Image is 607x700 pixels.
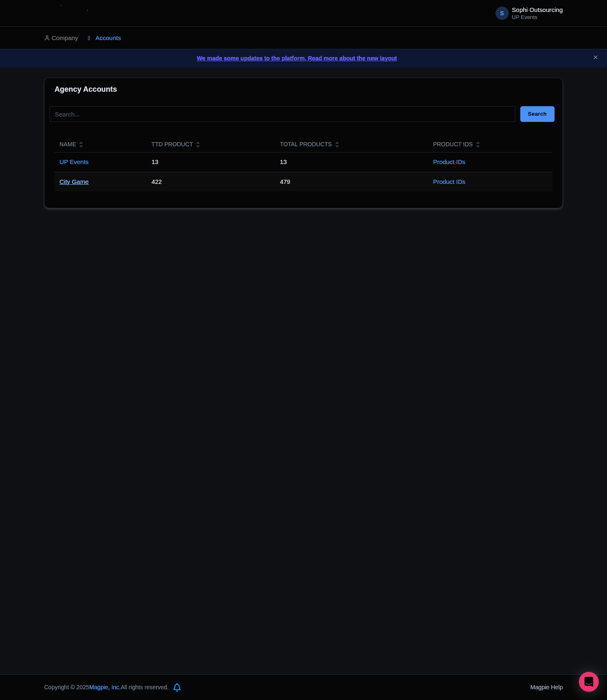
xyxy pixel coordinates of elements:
[40,4,104,22] img: logo-ab69f6fb50320c5b225c76a69d11143b.png
[59,158,89,165] a: UP Events
[55,86,117,94] h4: Agency Accounts
[512,6,563,13] span: Sophi Outsourcing
[59,178,89,185] a: City Game
[147,172,275,191] td: 422
[44,27,78,50] a: Company
[433,158,465,165] a: Product IDs
[496,7,509,20] span: S
[152,140,193,149] div: TTD Product
[275,172,428,191] td: 479
[491,7,563,20] a: S Sophi Outsourcing UP Events
[147,152,275,172] td: 13
[512,14,563,20] small: UP Events
[433,140,473,149] div: Product IDs
[88,27,121,50] a: Accounts
[275,152,428,172] td: 13
[89,684,121,690] span: Magpie, Inc.
[520,106,555,122] button: Search
[280,140,332,149] div: Total Products
[5,54,602,63] a: We made some updates to the platform. Read more about the new layout
[433,178,465,185] a: Product IDs
[50,106,515,122] input: Search...
[59,140,76,149] div: Name
[39,683,173,692] div: Copyright © 2025 All rights reserved.
[593,53,599,63] button: Close announcement
[530,684,563,690] a: Magpie Help
[579,672,599,692] div: Open Intercom Messenger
